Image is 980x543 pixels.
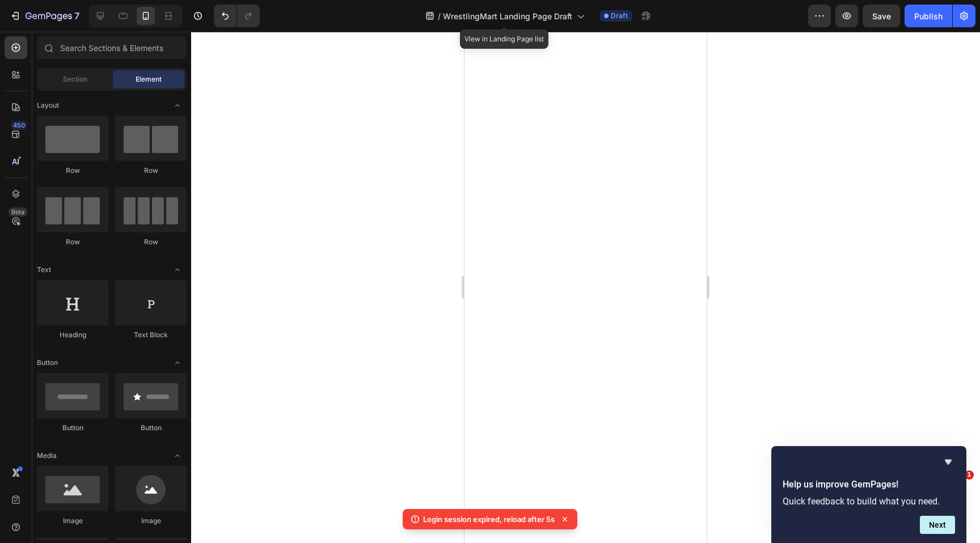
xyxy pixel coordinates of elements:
button: Hide survey [941,455,955,469]
span: Layout [37,100,59,111]
span: Toggle open [168,354,187,372]
div: 450 [11,121,27,130]
input: Search Sections & Elements [37,36,187,59]
div: Beta [9,207,27,217]
h2: Help us improve GemPages! [783,478,955,491]
button: Next question [920,516,955,534]
p: Quick feedback to build what you need. [783,496,955,507]
span: Button [37,358,58,368]
div: Row [115,166,187,176]
iframe: Design area [464,32,707,543]
div: Row [37,237,108,247]
span: Element [136,74,162,84]
div: Row [115,237,187,247]
div: Image [115,516,187,526]
span: Toggle open [168,261,187,279]
span: WrestlingMart Landing Page Draft [443,10,572,22]
div: Image [37,516,108,526]
span: / [438,10,441,22]
div: Publish [914,10,943,22]
div: Heading [37,330,108,340]
span: Draft [611,11,628,21]
button: Publish [905,5,952,27]
div: Undo/Redo [214,5,260,27]
div: Row [37,166,108,176]
button: Save [863,5,900,27]
span: 1 [965,470,974,480]
div: Text Block [115,330,187,340]
p: Login session expired, reload after 5s [423,514,555,525]
span: Toggle open [168,447,187,465]
button: 7 [5,5,85,27]
span: Toggle open [168,96,187,114]
div: Help us improve GemPages! [783,455,955,534]
span: Save [872,11,891,21]
p: 7 [74,9,79,23]
span: Media [37,451,57,461]
span: Text [37,265,51,275]
div: Button [115,423,187,433]
div: Button [37,423,108,433]
span: Section [63,74,87,84]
